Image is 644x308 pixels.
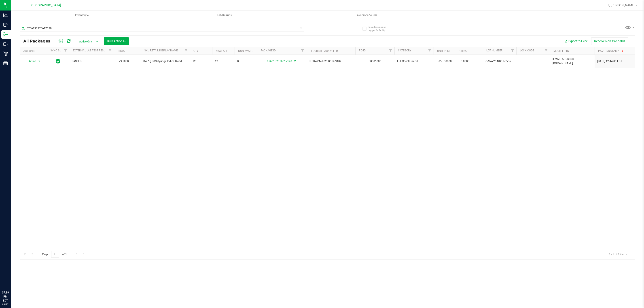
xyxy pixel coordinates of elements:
[3,51,8,56] inline-svg: Retail
[459,58,472,65] span: 0.0000
[62,47,69,55] a: Filter
[426,47,434,55] a: Filter
[215,59,232,63] span: 12
[437,49,451,53] a: Unit Price
[73,49,108,52] a: External Lab Test Result
[436,58,454,65] span: $55.00000
[2,291,9,303] p: 07:39 PM EDT
[23,39,55,44] span: All Packages
[11,11,153,20] a: Inventory
[299,25,302,31] span: Clear
[3,61,8,65] inline-svg: Reports
[509,47,516,55] a: Filter
[50,49,68,52] a: Sync Status
[553,49,569,53] a: Modified By
[267,60,292,63] a: 0766132376617120
[309,59,353,63] span: FLSRWGM-20250512-3182
[598,49,624,52] a: Pkg Timestamp
[153,11,296,20] a: Lab Results
[238,49,258,53] a: Non-Available
[350,13,383,17] span: Inventory Counts
[211,13,238,17] span: Lab Results
[11,13,153,17] span: Inventory
[486,49,502,52] a: Lot Number
[296,11,438,20] a: Inventory Counts
[117,49,125,53] a: THC%
[4,272,18,286] iframe: Resource center
[3,42,8,46] inline-svg: Outbound
[369,25,391,32] span: Include items not tagged for facility
[553,57,592,65] span: [EMAIL_ADDRESS][DOMAIN_NAME]
[37,58,42,64] span: select
[23,49,45,53] div: Actions
[359,49,366,52] a: PO ID
[299,47,306,55] a: Filter
[107,39,126,43] span: Bulk Actions
[310,49,338,53] a: Flourish Package ID
[3,32,8,37] inline-svg: Inventory
[485,59,514,63] span: O-MAY25IND01-0506
[460,49,467,53] a: CBD%
[104,37,129,45] button: Bulk Actions
[520,49,534,52] a: Lock Code
[117,58,131,65] span: 73.7000
[606,3,636,7] span: Hi, [PERSON_NAME]!
[30,3,61,7] span: [GEOGRAPHIC_DATA]
[193,49,198,53] a: Qty
[597,59,622,63] span: [DATE] 12:44:00 EDT
[24,58,36,64] span: Action
[293,60,296,63] span: Sync from Compliance System
[561,37,591,45] button: Export to Excel
[106,47,114,55] a: Filter
[3,23,8,27] inline-svg: Inbound
[182,47,190,55] a: Filter
[20,25,304,32] input: Search Package ID, Item Name, SKU, Lot or Part Number...
[38,251,70,258] span: Page of 1
[143,59,187,63] span: SW 1g FSO Syringe Indica Blend
[56,58,60,64] span: In Sync
[397,59,431,63] span: Full Spectrum Oil
[144,49,178,52] a: Sku Retail Display Name
[2,303,9,306] p: 08/27
[261,49,276,52] a: Package ID
[605,251,630,257] span: 1 - 1 of 1 items
[237,59,254,63] span: 0
[398,49,411,52] a: Category
[3,13,8,17] inline-svg: Analytics
[369,60,381,63] a: 00001006
[591,37,628,45] button: Receive Non-Cannabis
[542,47,550,55] a: Filter
[51,251,59,258] input: 1
[216,49,229,53] a: Available
[193,59,210,63] span: 12
[387,47,394,55] a: Filter
[72,59,111,63] span: PASSED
